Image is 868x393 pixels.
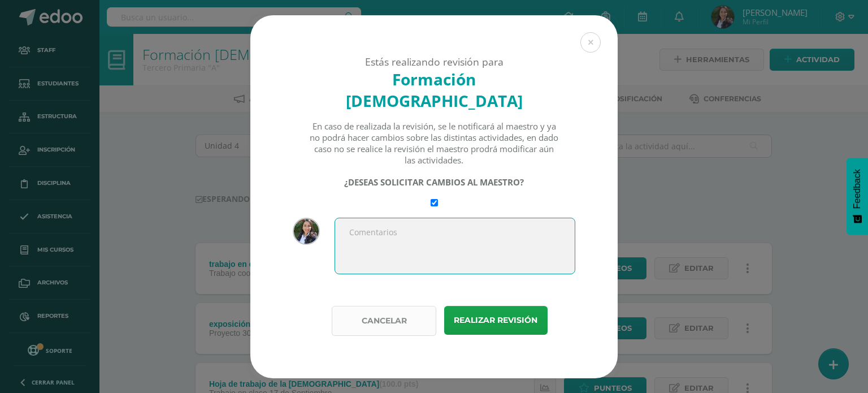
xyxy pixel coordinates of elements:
div: Estás realizando revisión para [270,55,598,68]
img: 17cb877b99927eee2a8865e8d8f43c26.png [293,218,320,245]
span: Feedback [852,169,862,209]
input: Require changes [431,199,438,206]
strong: Formación [DEMOGRAPHIC_DATA] [346,68,523,111]
button: Close (Esc) [580,32,601,53]
button: Cancelar [332,306,436,336]
div: En caso de realizada la revisión, se le notificará al maestro y ya no podrá hacer cambios sobre l... [309,120,559,166]
button: Realizar revisión [444,306,548,335]
button: Feedback - Mostrar encuesta [847,158,868,235]
strong: ¿DESEAS SOLICITAR CAMBIOS AL MAESTRO? [344,176,524,188]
